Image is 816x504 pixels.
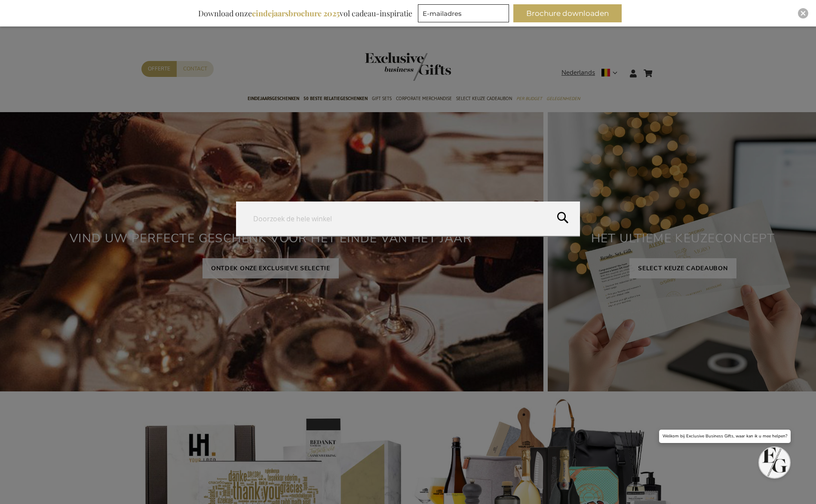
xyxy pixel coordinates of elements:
input: E-mailadres [418,4,509,22]
form: marketing offers and promotions [418,4,512,25]
div: Download onze vol cadeau-inspiratie [194,4,416,22]
button: Brochure downloaden [513,4,622,22]
input: Doorzoek de hele winkel [236,202,580,236]
b: eindejaarsbrochure 2025 [252,8,340,18]
div: Close [798,8,808,18]
img: Close [801,11,806,16]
